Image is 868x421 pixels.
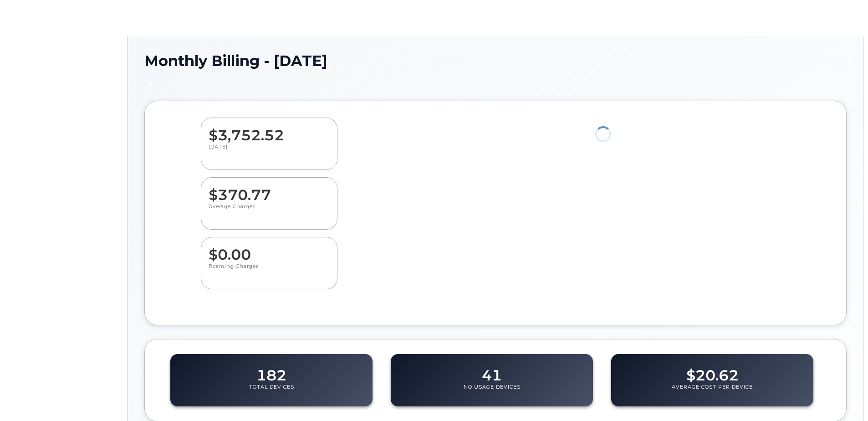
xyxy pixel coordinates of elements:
[209,263,330,279] p: Roaming Charges
[482,358,502,384] dd: 41
[464,384,521,400] p: No Usage Devices
[209,203,330,220] p: Overage Charges
[256,358,286,384] dd: 182
[209,118,330,144] dd: $3,752.52
[672,384,753,400] p: Average Cost Per Device
[686,358,739,384] dd: $20.62
[209,144,330,160] p: [DATE]
[144,53,847,69] h1: Monthly Billing - [DATE]
[209,237,330,263] dd: $0.00
[209,178,330,203] dd: $370.77
[249,384,294,400] p: Total Devices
